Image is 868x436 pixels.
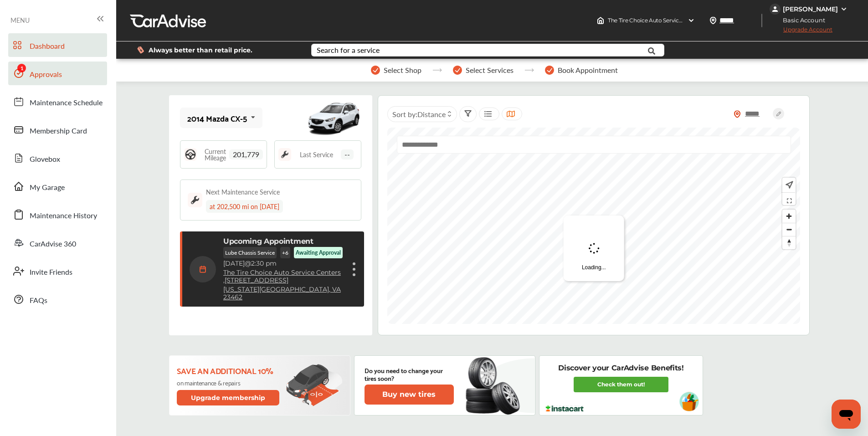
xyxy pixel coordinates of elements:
[223,269,344,284] a: The Tire Choice Auto Service Centers ,[STREET_ADDRESS]
[574,377,668,392] a: Check them out!
[8,146,107,170] a: Glovebox
[8,231,107,255] a: CarAdvise 360
[365,385,456,405] a: Buy new tires
[453,66,462,75] img: stepper-checkmark.b5569197.svg
[8,90,107,113] a: Maintenance Schedule
[137,46,144,54] img: dollor_label_vector.a70140d1.svg
[558,66,618,74] span: Book Appointment
[770,26,832,37] span: Upgrade Account
[177,390,280,405] button: Upgrade membership
[545,66,554,75] img: stepper-checkmark.b5569197.svg
[709,17,717,24] img: location_vector.a44bc228.svg
[188,193,202,207] img: maintenance_logo
[770,4,781,15] img: jVpblrzwTbfkPYzPPzSLxeg0AAAAASUVORK5CYII=
[149,47,252,53] span: Always better than retail price.
[365,385,454,405] button: Buy new tires
[300,151,333,158] span: Last Service
[30,69,62,81] span: Approvals
[417,109,446,119] span: Distance
[201,148,229,161] span: Current Mileage
[392,109,446,119] span: Sort by :
[223,286,344,301] a: [US_STATE][GEOGRAPHIC_DATA], VA 23462
[30,295,47,307] span: FAQs
[365,366,454,382] p: Do you need to change your tires soon?
[30,154,60,165] span: Glovebox
[177,365,281,375] p: Save an additional 10%
[784,180,793,190] img: recenter.ce011a49.svg
[558,363,683,373] p: Discover your CarAdvise Benefits!
[206,200,283,213] div: at 202,500 mi on [DATE]
[30,182,65,194] span: My Garage
[229,149,263,159] span: 201,779
[280,247,290,258] p: + 6
[30,238,76,250] span: CarAdvise 360
[341,149,354,159] span: --
[8,33,107,57] a: Dashboard
[296,249,341,256] p: Awaiting Approval
[251,259,277,267] span: 2:30 pm
[371,66,380,75] img: stepper-checkmark.b5569197.svg
[245,259,251,267] span: @
[8,259,107,283] a: Invite Friends
[317,46,380,54] div: Search for a service
[432,68,442,72] img: stepper-arrow.e24c07c6.svg
[384,66,421,74] span: Select Shop
[466,66,514,74] span: Select Services
[782,223,796,236] button: Zoom out
[782,236,796,249] button: Reset bearing to north
[187,113,247,123] div: 2014 Mazda CX-5
[30,267,72,278] span: Invite Friends
[8,62,107,85] a: Approvals
[30,41,65,52] span: Dashboard
[782,210,796,223] button: Zoom in
[278,148,291,161] img: maintenance_logo
[8,287,107,311] a: FAQs
[190,256,216,282] img: calendar-icon.35d1de04.svg
[223,259,245,267] span: [DATE]
[8,118,107,142] a: Membership Card
[177,379,281,386] p: on maintenance & repairs
[30,210,97,222] span: Maintenance History
[734,110,741,118] img: location_vector_orange.38f05af8.svg
[10,16,30,24] span: MENU
[307,97,361,138] img: mobile_8776_st0640_046.jpg
[206,187,280,196] div: Next Maintenance Service
[688,17,695,24] img: header-down-arrow.9dd2ce7d.svg
[8,203,107,226] a: Maintenance History
[783,5,838,13] div: [PERSON_NAME]
[679,392,699,411] img: instacart-vehicle.0979a191.svg
[524,68,534,72] img: stepper-arrow.e24c07c6.svg
[30,97,103,109] span: Maintenance Schedule
[286,364,343,406] img: update-membership.81812027.svg
[840,5,847,13] img: WGsFRI8htEPBVLJbROoPRyZpYNWhNONpIPPETTm6eUC0GeLEiAAAAAElFTkSuQmCC
[465,353,525,418] img: new-tire.a0c7fe23.svg
[597,17,604,24] img: header-home-logo.8d720a4f.svg
[30,125,87,137] span: Membership Card
[564,215,624,281] div: Loading...
[8,174,107,198] a: My Garage
[184,148,197,161] img: steering_logo
[387,128,800,324] canvas: Map
[832,400,861,429] iframe: Button to launch messaging window
[770,15,832,25] span: Basic Account
[761,14,762,27] img: header-divider.bc55588e.svg
[223,247,277,258] p: Lube Chassis Service
[544,405,585,412] img: instacart-logo.217963cc.svg
[223,237,313,246] p: Upcoming Appointment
